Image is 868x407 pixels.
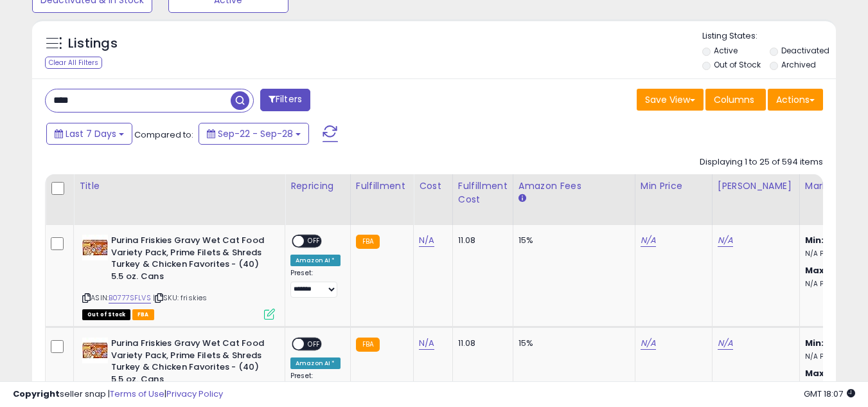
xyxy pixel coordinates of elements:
[82,309,130,320] span: All listings that are currently out of stock and unavailable for purchase on Amazon
[637,89,704,111] button: Save View
[805,367,828,379] b: Max:
[805,234,824,246] b: Min:
[356,338,380,352] small: FBA
[718,337,733,350] a: N/A
[518,179,630,193] div: Amazon Fees
[82,235,108,260] img: 5180RjIXZzL._SL40_.jpg
[13,388,60,400] strong: Copyright
[458,179,508,206] div: Fulfillment Cost
[419,337,434,350] a: N/A
[718,234,733,247] a: N/A
[79,179,279,193] div: Title
[518,338,625,349] div: 15%
[199,123,309,145] button: Sep-22 - Sep-28
[111,338,267,388] b: Purina Friskies Gravy Wet Cat Food Variety Pack, Prime Filets & Shreds Turkey & Chicken Favorites...
[714,59,761,70] label: Out of Stock
[518,235,625,246] div: 15%
[705,89,766,111] button: Columns
[111,235,267,285] b: Purina Friskies Gravy Wet Cat Food Variety Pack, Prime Filets & Shreds Turkey & Chicken Favorites...
[641,234,656,247] a: N/A
[66,127,116,140] span: Last 7 Days
[768,89,823,111] button: Actions
[132,309,154,320] span: FBA
[82,338,108,363] img: 5180RjIXZzL._SL40_.jpg
[700,156,823,168] div: Displaying 1 to 25 of 594 items
[290,357,341,369] div: Amazon AI *
[356,235,380,249] small: FBA
[153,293,208,303] span: | SKU: friskies
[109,293,151,303] a: B0777SFLVS
[304,339,324,350] span: OFF
[781,59,816,70] label: Archived
[419,234,434,247] a: N/A
[290,269,341,298] div: Preset:
[82,235,275,318] div: ASIN:
[356,179,408,193] div: Fulfillment
[805,264,828,276] b: Max:
[518,193,526,204] small: Amazon Fees.
[304,236,324,247] span: OFF
[804,388,855,400] span: 2025-10-6 18:07 GMT
[718,179,794,193] div: [PERSON_NAME]
[702,30,836,42] p: Listing States:
[714,93,754,106] span: Columns
[641,337,656,350] a: N/A
[714,45,738,56] label: Active
[68,35,118,53] h5: Listings
[13,388,223,401] div: seller snap | |
[458,338,503,349] div: 11.08
[641,179,707,193] div: Min Price
[46,123,132,145] button: Last 7 Days
[218,127,293,140] span: Sep-22 - Sep-28
[110,388,164,400] a: Terms of Use
[290,255,341,266] div: Amazon AI *
[419,179,447,193] div: Cost
[260,89,310,111] button: Filters
[781,45,829,56] label: Deactivated
[134,129,193,141] span: Compared to:
[805,337,824,349] b: Min:
[45,57,102,69] div: Clear All Filters
[166,388,223,400] a: Privacy Policy
[290,179,345,193] div: Repricing
[458,235,503,246] div: 11.08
